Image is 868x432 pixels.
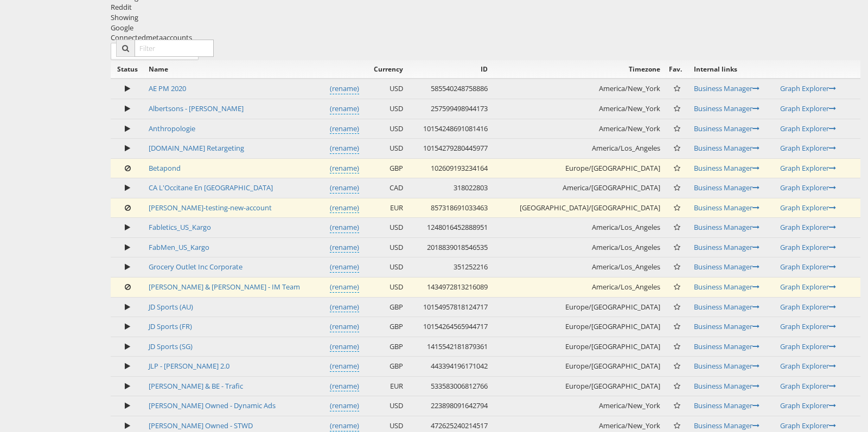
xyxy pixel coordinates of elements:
[407,357,492,377] td: 443394196171042
[780,124,836,133] a: Graph Explorer
[780,381,836,391] a: Graph Explorer
[780,242,836,252] a: Graph Explorer
[694,341,759,351] a: Business Manager
[694,361,759,371] a: Business Manager
[694,203,759,212] a: Business Manager
[363,337,407,357] td: GBP
[780,262,836,272] a: Graph Explorer
[149,262,242,272] a: Grocery Outlet Inc Corporate
[492,198,665,218] td: [GEOGRAPHIC_DATA]/[GEOGRAPHIC_DATA]
[492,337,665,357] td: Europe/[GEOGRAPHIC_DATA]
[694,83,759,93] a: Business Manager
[111,33,860,43] div: Connected accounts
[492,60,665,79] th: Timezone
[694,242,759,252] a: Business Manager
[694,421,759,430] a: Business Manager
[149,361,229,371] a: JLP - [PERSON_NAME] 2.0
[330,104,359,114] a: (rename)
[330,262,359,273] a: (rename)
[363,139,407,159] td: USD
[330,183,359,194] a: (rename)
[363,60,407,79] th: Currency
[407,396,492,416] td: 223898091642794
[407,257,492,278] td: 351252216
[149,222,211,232] a: Fabletics_US_Kargo
[407,158,492,178] td: 102609193234164
[149,242,209,252] a: FabMen_US_Kargo
[149,104,244,113] a: Albertsons - [PERSON_NAME]
[330,321,359,332] a: (rename)
[330,282,359,293] a: (rename)
[330,203,359,214] a: (rename)
[111,2,860,12] div: Reddit
[492,79,665,99] td: America/New_York
[492,139,665,159] td: America/Los_Angeles
[694,321,759,331] a: Business Manager
[492,158,665,178] td: Europe/[GEOGRAPHIC_DATA]
[330,124,359,134] a: (rename)
[694,222,759,232] a: Business Manager
[694,163,759,173] a: Business Manager
[694,381,759,391] a: Business Manager
[149,83,186,93] a: AE PM 2020
[407,139,492,159] td: 10154279280445977
[492,237,665,257] td: America/Los_Angeles
[407,376,492,396] td: 533583006812766
[149,302,193,312] a: JD Sports (AU)
[694,143,759,153] a: Business Manager
[135,40,214,57] input: Filter
[111,60,144,79] th: Status
[363,218,407,238] td: USD
[492,99,665,119] td: America/New_York
[407,218,492,238] td: 1248016452888951
[407,79,492,99] td: 585540248758886
[780,282,836,292] a: Graph Explorer
[111,12,860,23] div: Showing
[780,143,836,153] a: Graph Explorer
[330,143,359,154] a: (rename)
[407,99,492,119] td: 257599498944173
[694,183,759,192] a: Business Manager
[780,83,836,93] a: Graph Explorer
[363,119,407,139] td: USD
[330,421,359,431] a: (rename)
[111,23,860,33] div: Google
[694,401,759,410] a: Business Manager
[492,178,665,198] td: America/[GEOGRAPHIC_DATA]
[149,143,244,153] a: [DOMAIN_NAME] Retargeting
[780,341,836,351] a: Graph Explorer
[330,222,359,233] a: (rename)
[492,317,665,337] td: Europe/[GEOGRAPHIC_DATA]
[665,60,690,79] th: Fav.
[780,401,836,410] a: Graph Explorer
[149,163,181,173] a: Betapond
[690,60,775,79] th: Internal links
[330,83,359,94] a: (rename)
[149,124,195,133] a: Anthropologie
[144,60,363,79] th: Name
[780,163,836,173] a: Graph Explorer
[492,357,665,377] td: Europe/[GEOGRAPHIC_DATA]
[492,297,665,317] td: Europe/[GEOGRAPHIC_DATA]
[149,321,192,331] a: JD Sports (FR)
[363,278,407,298] td: USD
[694,104,759,113] a: Business Manager
[330,341,359,352] a: (rename)
[330,381,359,392] a: (rename)
[149,341,193,351] a: JD Sports (SG)
[111,43,199,61] button: ConnectmetaAccounts
[407,317,492,337] td: 10154264565944717
[363,357,407,377] td: GBP
[492,218,665,238] td: America/Los_Angeles
[363,376,407,396] td: EUR
[330,163,359,174] a: (rename)
[694,302,759,312] a: Business Manager
[363,297,407,317] td: GBP
[363,99,407,119] td: USD
[149,183,273,192] a: CA L'Occitane En [GEOGRAPHIC_DATA]
[407,278,492,298] td: 1434972813216089
[492,119,665,139] td: America/New_York
[780,302,836,312] a: Graph Explorer
[149,282,300,292] a: [PERSON_NAME] & [PERSON_NAME] - IM Team
[330,361,359,372] a: (rename)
